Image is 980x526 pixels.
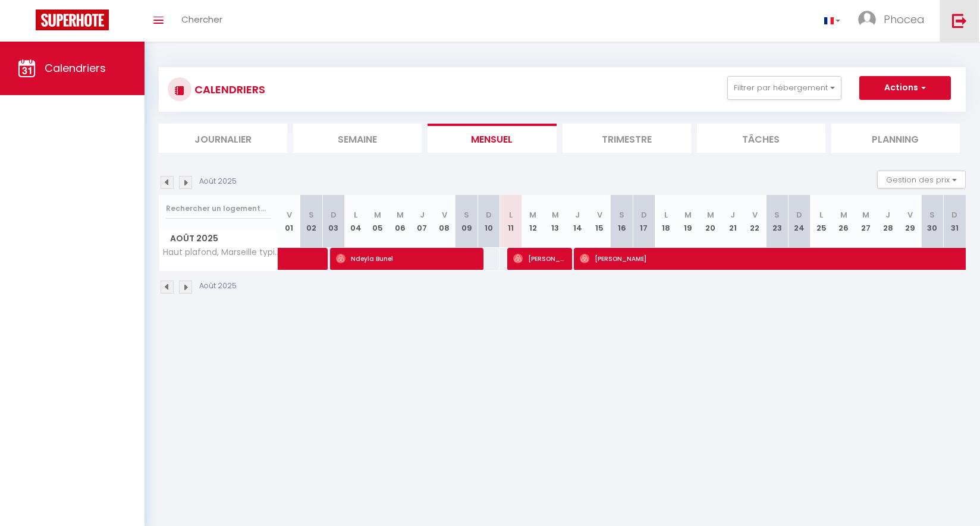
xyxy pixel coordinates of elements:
abbr: V [907,209,913,221]
abbr: M [374,209,381,221]
abbr: L [819,209,823,221]
th: 07 [411,195,433,248]
span: [PERSON_NAME] [513,247,564,270]
abbr: M [862,209,869,221]
p: Août 2025 [199,281,237,292]
abbr: S [309,209,314,221]
abbr: S [464,209,469,221]
abbr: M [707,209,714,221]
th: 13 [544,195,566,248]
img: ... [858,11,876,29]
span: Haut plafond, Marseille typique [161,248,280,257]
abbr: L [509,209,513,221]
abbr: M [397,209,404,221]
abbr: V [287,209,292,221]
th: 10 [478,195,500,248]
th: 31 [943,195,966,248]
span: Chercher [181,13,222,26]
abbr: J [730,209,735,221]
p: Août 2025 [199,176,237,187]
abbr: V [597,209,602,221]
th: 16 [611,195,633,248]
button: Actions [859,76,951,100]
button: Open LiveChat chat widget [10,5,45,40]
li: Journalier [159,124,287,153]
abbr: M [684,209,692,221]
th: 21 [721,195,743,248]
th: 29 [899,195,921,248]
abbr: J [575,209,580,221]
li: Mensuel [428,124,556,153]
abbr: D [486,209,492,221]
span: Phocea [884,12,925,27]
th: 30 [921,195,943,248]
span: Ndeyla Bunel [336,247,475,270]
th: 05 [367,195,389,248]
abbr: J [420,209,425,221]
th: 18 [655,195,677,248]
h3: CALENDRIERS [191,76,265,103]
abbr: S [929,209,935,221]
abbr: L [664,209,668,221]
th: 24 [788,195,810,248]
abbr: J [885,209,890,221]
abbr: V [442,209,447,221]
th: 03 [322,195,344,248]
button: Gestion des prix [877,171,966,188]
th: 12 [522,195,544,248]
th: 09 [456,195,478,248]
abbr: M [552,209,559,221]
th: 26 [833,195,855,248]
th: 06 [389,195,411,248]
input: Rechercher un logement... [166,198,271,219]
button: Filtrer par hébergement [727,76,841,100]
th: 22 [744,195,766,248]
th: 23 [766,195,788,248]
abbr: D [331,209,337,221]
abbr: M [529,209,536,221]
li: Semaine [293,124,422,153]
th: 01 [278,195,300,248]
th: 14 [566,195,588,248]
abbr: D [951,209,957,221]
th: 25 [811,195,833,248]
span: Calendriers [45,61,106,75]
li: Tâches [697,124,825,153]
abbr: D [796,209,802,221]
abbr: S [619,209,624,221]
abbr: V [752,209,758,221]
li: Trimestre [563,124,691,153]
th: 15 [589,195,611,248]
abbr: M [840,209,847,221]
img: Super Booking [36,10,109,30]
abbr: D [641,209,647,221]
th: 19 [677,195,699,248]
abbr: S [774,209,780,221]
li: Planning [831,124,960,153]
th: 20 [699,195,721,248]
th: 04 [344,195,366,248]
th: 08 [434,195,456,248]
th: 02 [300,195,322,248]
img: logout [952,13,967,28]
span: Août 2025 [159,230,278,247]
th: 17 [633,195,655,248]
th: 28 [877,195,899,248]
abbr: L [354,209,357,221]
th: 11 [500,195,522,248]
th: 27 [855,195,877,248]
